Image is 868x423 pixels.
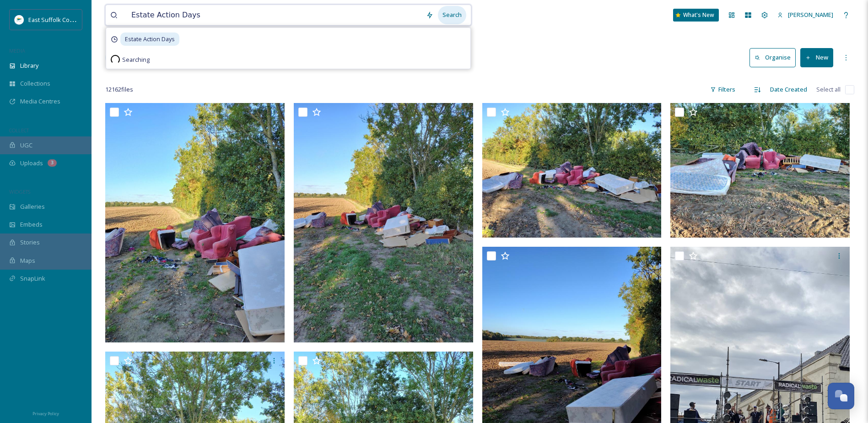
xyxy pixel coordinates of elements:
[766,81,812,98] div: Date Created
[20,79,50,88] span: Collections
[9,188,30,195] span: WIDGETS
[673,9,719,22] a: What's New
[20,61,38,70] span: Library
[800,48,833,67] button: New
[105,85,133,94] span: 12162 file s
[32,411,59,417] span: Privacy Policy
[749,48,796,67] button: Organise
[9,127,29,134] span: COLLECT
[773,6,838,24] a: [PERSON_NAME]
[20,274,45,283] span: SnapLink
[20,141,32,150] span: UGC
[788,11,833,19] span: [PERSON_NAME]
[816,85,841,94] span: Select all
[122,55,150,64] span: Searching
[294,103,473,342] img: Fly tipping in Bucklesham 251006 6.jpg
[20,159,43,168] span: Uploads
[20,238,40,247] span: Stories
[127,5,421,25] input: Search your library
[20,202,45,211] span: Galleries
[28,15,82,24] span: East Suffolk Council
[828,383,854,409] button: Open Chat
[438,6,466,24] div: Search
[706,81,740,98] div: Filters
[105,103,285,342] img: Fly tipping in Bucklesham 251006 7.jpg
[48,159,57,167] div: 3
[20,97,60,106] span: Media Centres
[670,103,850,238] img: Fly tipping in Bucklesham 251006 4.jpg
[20,256,35,265] span: Maps
[482,103,662,238] img: Fly tipping in Bucklesham 251006 5.jpg
[15,15,24,24] img: ESC%20Logo.png
[20,220,43,229] span: Embeds
[32,407,59,418] a: Privacy Policy
[120,33,179,46] span: Estate Action Days
[9,47,25,54] span: MEDIA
